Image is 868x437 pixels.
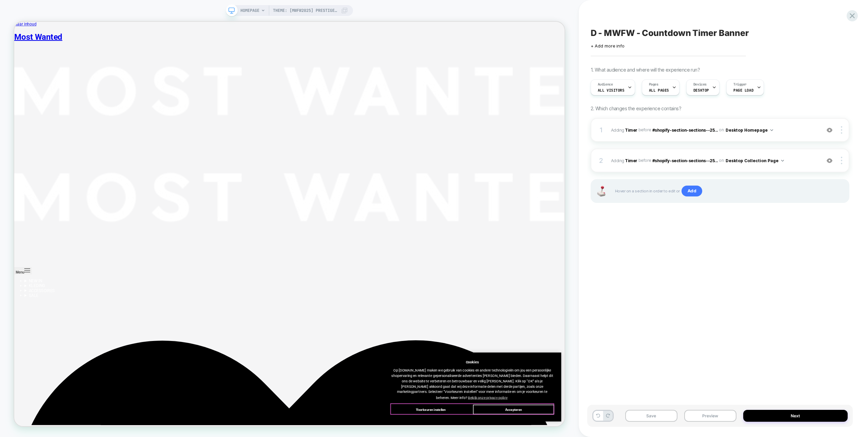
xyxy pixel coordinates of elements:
[841,157,842,164] img: close
[649,88,669,93] span: ALL PAGES
[827,127,832,133] img: crossed eye
[693,82,707,87] span: Devices
[652,158,718,163] span: #shopify-section-sections--25...
[591,43,625,49] span: + Add more info
[598,82,613,87] span: Audience
[598,124,605,136] div: 1
[733,82,747,87] span: Trigger
[14,355,734,362] summary: ACCESSOIRES
[841,126,842,134] img: close
[827,158,832,164] img: crossed eye
[595,186,608,196] img: Joystick
[726,126,773,134] button: Desktop Homepage
[273,5,337,16] span: Theme: [MWFW2025] Prestige 10.7.0
[625,410,677,422] button: Save
[611,158,637,163] span: Adding
[598,154,605,167] div: 2
[611,127,637,132] span: Adding
[598,88,625,93] span: All Visitors
[638,158,651,163] span: BEFORE
[719,157,724,164] span: on
[649,82,658,87] span: Pages
[615,186,842,196] span: Hover on a section in order to edit or
[625,158,637,163] b: Timer
[693,88,709,93] span: DESKTOP
[684,410,736,422] button: Preview
[14,342,734,349] summary: NEW IN
[14,362,734,368] summary: SALE
[682,186,703,196] span: Add
[240,5,259,16] span: HOMEPAGE
[733,88,753,93] span: Page Load
[591,67,700,73] span: 1. What audience and where will the experience run?
[719,126,724,134] span: on
[591,28,749,38] span: D - MWFW - Countdown Timer Banner
[726,156,784,165] button: Desktop Collection Page
[770,129,773,131] img: down arrow
[743,410,848,422] button: Next
[652,127,718,132] span: #shopify-section-sections--25...
[638,127,651,132] span: BEFORE
[2,331,13,337] span: Menu
[625,127,637,132] b: Timer
[591,106,681,111] span: 2. Which changes the experience contains?
[781,160,784,161] img: down arrow
[14,349,734,355] summary: KLEDING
